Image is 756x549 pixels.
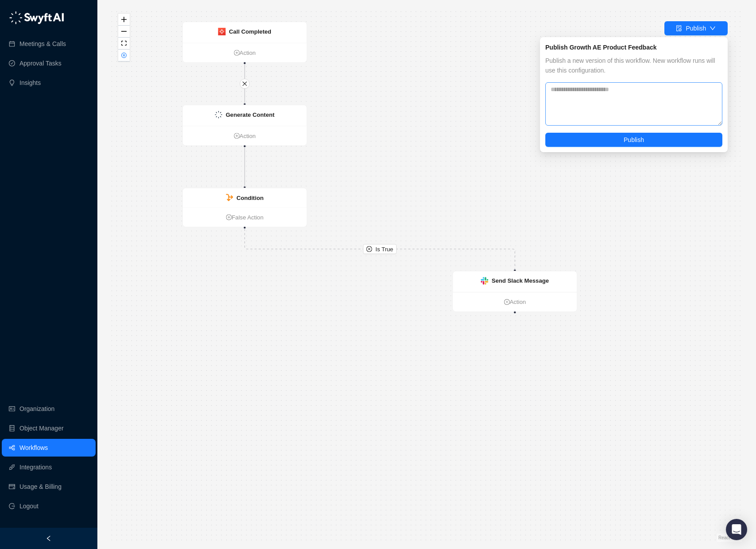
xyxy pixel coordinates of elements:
[686,23,706,33] div: Publish
[452,271,577,312] div: Send Slack Messageplus-circleAction
[183,213,307,222] a: False Action
[118,50,130,61] button: close-circle
[226,214,231,220] span: plus-circle
[19,419,64,437] a: Object Manager
[118,26,130,38] button: zoom out
[118,38,130,50] button: fit view
[218,28,226,35] img: avoma-Ch2FgYIh.png
[9,11,64,24] img: logo-05li4sbe.png
[226,111,274,118] strong: Generate Content
[19,458,52,476] a: Integrations
[182,22,307,63] div: Call Completedplus-circleAction
[664,21,728,35] button: Publish
[236,194,263,201] strong: Condition
[242,81,247,87] span: close
[182,188,307,227] div: Conditionplus-circleFalse Action
[676,25,682,31] span: file-done
[229,28,271,35] strong: Call Completed
[19,54,62,72] a: Approval Tasks
[234,133,239,138] span: plus-circle
[481,277,488,284] img: slack-Cn3INd-T.png
[19,74,41,92] a: Insights
[19,439,48,457] a: Workflows
[545,56,722,75] span: Publish a new version of this workflow. New workflow runs will use this configuration.
[9,503,15,509] span: logout
[453,297,577,307] a: Action
[624,135,644,145] span: Publish
[118,14,130,26] button: zoom in
[492,277,549,284] strong: Send Slack Message
[19,400,54,418] a: Organization
[19,478,62,495] a: Usage & Billing
[726,519,747,540] div: Open Intercom Messenger
[183,131,307,141] a: Action
[46,535,52,541] span: left
[363,244,397,254] button: Is True
[710,25,716,31] span: down
[245,229,515,269] g: Edge from 7b822fb0-7184-013e-26ea-4efe67ba4d1e to 0a3dd3e0-79f0-013e-5cda-02b1cd453a83
[366,246,372,252] span: close-circle
[545,42,722,52] div: Publish Growth AE Product Feedback
[182,105,307,146] div: Generate Contentplus-circleAction
[121,53,127,58] span: close-circle
[215,111,222,119] img: logo-small-inverted-DW8HDUn_.png
[19,35,66,53] a: Meetings & Calls
[504,299,509,305] span: plus-circle
[234,50,239,55] span: plus-circle
[375,245,393,254] span: Is True
[19,497,39,515] span: Logout
[718,535,741,540] a: React Flow attribution
[545,133,722,147] button: Publish
[183,48,307,58] a: Action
